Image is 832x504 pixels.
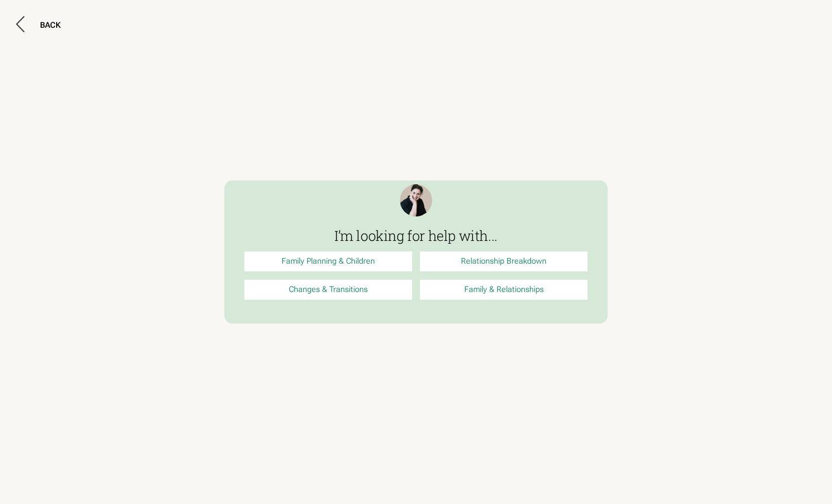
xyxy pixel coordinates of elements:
[244,251,412,271] a: Family Planning & Children
[40,21,61,31] div: BACK
[420,251,588,271] a: Relationship Breakdown
[244,280,412,300] a: Changes & Transitions
[16,16,61,35] button: BACK
[420,280,588,300] a: Family & Relationships
[244,228,588,244] h3: I’m looking for help with...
